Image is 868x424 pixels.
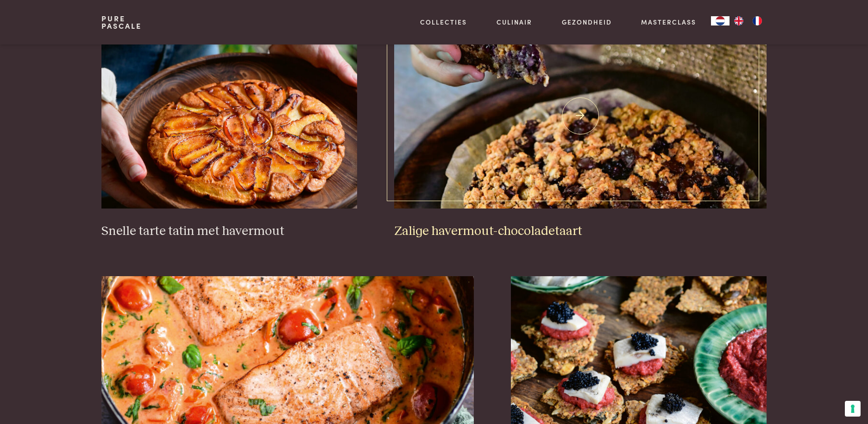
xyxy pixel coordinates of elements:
a: PurePascale [101,15,142,30]
img: Snelle tarte tatin met havermout [101,23,357,209]
ul: Language list [730,16,767,25]
a: Masterclass [641,17,696,27]
a: Collecties [420,17,467,27]
a: EN [730,16,748,25]
a: Snelle tarte tatin met havermout Snelle tarte tatin met havermout [101,23,357,239]
div: Language [711,16,730,25]
a: NL [711,16,730,25]
h3: Zalige havermout-chocoladetaart [394,223,767,240]
button: Uw voorkeuren voor toestemming voor trackingtechnologieën [845,401,861,417]
aside: Language selected: Nederlands [711,16,767,25]
a: FR [748,16,767,25]
a: Zalige havermout-chocoladetaart Zalige havermout-chocoladetaart [394,23,767,239]
h3: Snelle tarte tatin met havermout [101,223,357,240]
a: Gezondheid [562,17,612,27]
img: Zalige havermout-chocoladetaart [394,23,767,209]
a: Culinair [497,17,532,27]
